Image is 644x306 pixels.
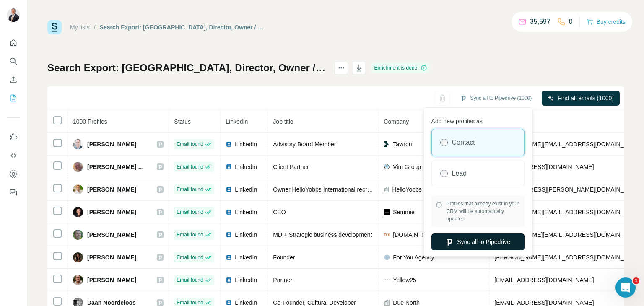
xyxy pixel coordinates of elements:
span: Email found [177,140,203,148]
div: Enrichment is done [371,63,430,73]
span: Email found [177,231,203,239]
span: [EMAIL_ADDRESS][DOMAIN_NAME] [494,163,594,170]
img: company-logo [384,141,390,148]
span: Yellow25 [393,276,416,284]
img: Avatar [73,252,83,262]
button: Quick start [7,35,20,50]
img: Avatar [73,275,83,285]
span: Advisory Board Member [273,141,336,148]
img: LinkedIn logo [226,299,232,306]
span: [EMAIL_ADDRESS][DOMAIN_NAME] [494,277,594,283]
span: For You Agency [393,253,434,262]
img: Avatar [73,184,83,194]
button: Enrich CSV [7,72,20,87]
p: Add new profiles as [431,114,525,125]
img: Avatar [73,162,83,172]
button: My lists [7,91,20,106]
span: LinkedIn [235,140,257,148]
div: Search Export: [GEOGRAPHIC_DATA], Director, Owner / Partner, [GEOGRAPHIC_DATA], Business Consulti... [100,23,266,31]
span: 1000 Profiles [73,118,107,125]
img: LinkedIn logo [226,254,232,261]
img: company-logo [384,163,390,170]
span: Vim Group [393,163,421,171]
p: 35,597 [530,17,551,27]
span: Partner [273,277,292,283]
span: Client Partner [273,163,309,170]
img: company-logo [384,254,390,261]
span: Email found [177,208,203,216]
span: LinkedIn [235,185,257,194]
span: Status [174,118,191,125]
label: Lead [452,169,467,179]
img: Surfe Logo [47,20,62,34]
span: LinkedIn [235,163,257,171]
span: Profiles that already exist in your CRM will be automatically updated. [447,200,520,223]
span: CEO [273,209,286,215]
button: Sync all to Pipedrive (1000) [454,92,538,104]
span: [PERSON_NAME] [87,253,136,262]
span: [PERSON_NAME] [87,185,136,194]
li: / [94,23,96,31]
span: Email found [177,163,203,171]
button: actions [335,61,348,75]
img: company-logo [384,279,390,281]
span: [EMAIL_ADDRESS][PERSON_NAME][DOMAIN_NAME] [494,186,642,193]
button: Dashboard [7,166,20,182]
span: [EMAIL_ADDRESS][DOMAIN_NAME] [494,299,594,306]
span: Co-Founder, Cultural Developer [273,299,356,306]
button: Search [7,54,20,69]
span: [PERSON_NAME] [87,231,136,239]
img: LinkedIn logo [226,277,232,283]
img: Avatar [73,230,83,240]
img: LinkedIn logo [226,231,232,238]
span: Company [384,118,409,125]
span: [PERSON_NAME] MM RM [87,163,148,171]
span: [PERSON_NAME][EMAIL_ADDRESS][DOMAIN_NAME] [494,209,642,215]
button: Use Surfe on LinkedIn [7,130,20,145]
span: LinkedIn [235,231,257,239]
span: HelloYobbs International recruitment BV [392,185,484,194]
img: company-logo [384,231,390,238]
span: Semmie [393,208,414,216]
span: LinkedIn [235,276,257,284]
span: [PERSON_NAME] [87,208,136,216]
img: company-logo [384,209,390,215]
span: LinkedIn [235,253,257,262]
button: Find all emails (1000) [542,91,620,106]
p: 0 [569,17,573,27]
button: Sync all to Pipedrive [431,233,525,250]
h1: Search Export: [GEOGRAPHIC_DATA], Director, Owner / Partner, [GEOGRAPHIC_DATA], Business Consulti... [47,61,327,75]
span: Find all emails (1000) [558,94,614,102]
span: Founder [273,254,295,261]
img: LinkedIn logo [226,209,232,215]
span: LinkedIn [226,118,248,125]
span: Email found [177,186,203,193]
span: [DOMAIN_NAME] - Supporting your marketplace business In [GEOGRAPHIC_DATA] [393,231,484,239]
button: Feedback [7,185,20,200]
img: Avatar [7,8,20,22]
span: Owner HelloYobbs International recruitment [273,186,386,193]
img: Avatar [73,207,83,217]
span: Job title [273,118,293,125]
span: [PERSON_NAME] [87,276,136,284]
iframe: Intercom live chat [615,277,636,298]
span: Email found [177,254,203,261]
span: MD + Strategic business development [273,231,372,238]
span: [PERSON_NAME][EMAIL_ADDRESS][DOMAIN_NAME] [494,231,642,238]
img: LinkedIn logo [226,141,232,148]
span: [PERSON_NAME][EMAIL_ADDRESS][DOMAIN_NAME] [494,254,642,261]
span: Tawron [393,140,412,148]
img: Avatar [73,139,83,149]
img: LinkedIn logo [226,163,232,170]
span: Email found [177,276,203,284]
label: Contact [452,137,475,148]
span: [PERSON_NAME] [87,140,136,148]
span: 1 [633,277,639,284]
span: LinkedIn [235,208,257,216]
a: My lists [70,24,90,31]
img: LinkedIn logo [226,186,232,193]
button: Use Surfe API [7,148,20,163]
span: [PERSON_NAME][EMAIL_ADDRESS][DOMAIN_NAME] [494,141,642,148]
button: Buy credits [587,16,626,28]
